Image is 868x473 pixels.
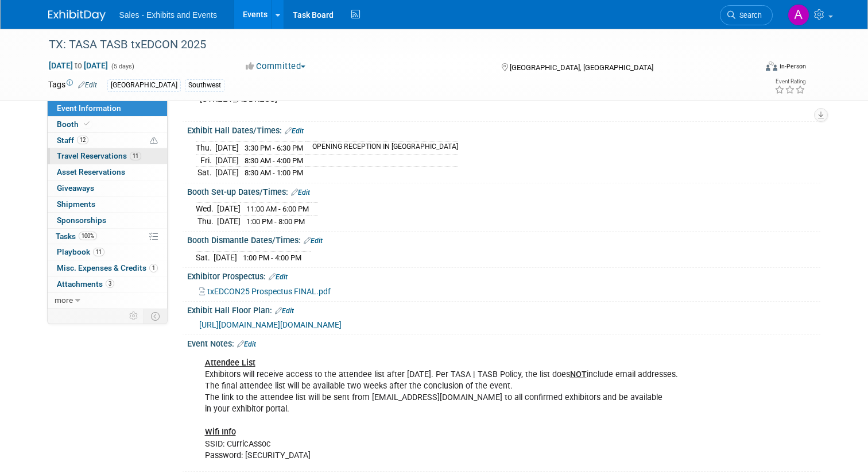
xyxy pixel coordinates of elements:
td: Thu. [196,215,217,227]
span: 1:00 PM - 4:00 PM [243,253,301,262]
i: Booth reservation complete [84,121,90,127]
span: 3:30 PM - 6:30 PM [245,144,303,152]
a: more [48,293,167,308]
a: Misc. Expenses & Credits1 [48,260,167,276]
td: [DATE] [217,203,241,216]
span: Misc. Expenses & Credits [57,263,158,272]
span: Attachments [57,279,114,289]
div: TX: TASA TASB txEDCON 2025 [45,34,742,55]
img: ExhibitDay [48,10,106,21]
span: Booth [57,120,92,129]
div: Exhibit Hall Floor Plan: [187,302,820,317]
a: Edit [78,81,97,89]
span: 1 [149,264,158,272]
td: Sat. [196,167,215,179]
span: 100% [79,232,97,240]
span: Sponsorships [57,216,106,225]
span: 8:30 AM - 4:00 PM [245,156,303,165]
td: [DATE] [214,251,237,263]
a: Edit [291,189,310,197]
a: Edit [275,307,294,315]
a: Edit [237,340,256,348]
a: Staff12 [48,133,167,148]
div: Southwest [185,79,224,91]
span: [GEOGRAPHIC_DATA], [GEOGRAPHIC_DATA] [510,63,653,72]
div: Exhibitors will receive access to the attendee list after [DATE]. Per TASA | TASB Policy, the lis... [197,352,697,467]
a: Search [720,5,773,25]
a: Shipments [48,197,167,212]
td: Personalize Event Tab Strip [124,309,144,324]
a: Playbook11 [48,244,167,260]
span: Travel Reservations [57,151,141,160]
b: Attendee List [205,358,255,368]
span: Asset Reservations [57,167,125,176]
span: txEDCON25 Prospectus FINAL.pdf [207,287,331,296]
u: Wifi Info [205,427,236,437]
div: Exhibit Hall Dates/Times: [187,122,820,137]
b: NOT [570,370,587,379]
div: Event Format [694,60,806,77]
div: Event Rating [774,79,805,84]
img: Format-Inperson.png [766,61,777,71]
a: Event Information [48,101,167,116]
a: Travel Reservations11 [48,148,167,164]
span: 12 [77,136,88,144]
a: Edit [269,273,288,281]
td: Wed. [196,203,217,216]
td: Fri. [196,154,215,167]
a: Attachments3 [48,276,167,292]
span: Shipments [57,199,95,209]
div: Event Notes: [187,335,820,350]
div: [GEOGRAPHIC_DATA] [107,79,181,91]
a: Tasks100% [48,229,167,244]
span: more [55,295,73,305]
td: Thu. [196,141,215,154]
a: Booth [48,117,167,132]
span: 11:00 AM - 6:00 PM [246,205,309,213]
span: 11 [130,152,141,160]
a: Sponsorships [48,213,167,228]
td: OPENING RECEPTION IN [GEOGRAPHIC_DATA] [305,141,458,154]
td: [DATE] [215,154,239,167]
span: [DATE] [DATE] [48,60,108,71]
td: [DATE] [217,215,241,227]
span: Sales - Exhibits and Events [119,10,217,20]
span: (5 days) [110,63,134,70]
span: to [73,61,84,70]
a: txEDCON25 Prospectus FINAL.pdf [199,287,331,296]
td: Toggle Event Tabs [144,309,167,324]
td: [DATE] [215,141,239,154]
td: Sat. [196,251,214,263]
span: Search [735,11,762,20]
span: 8:30 AM - 1:00 PM [245,168,303,177]
a: Giveaways [48,180,167,196]
img: Ale Gonzalez [788,4,809,26]
a: Edit [304,237,323,245]
span: Potential Scheduling Conflict -- at least one attendee is tagged in another overlapping event. [150,136,158,146]
span: Event Information [57,103,121,113]
td: Tags [48,79,97,92]
td: [DATE] [215,167,239,179]
button: Committed [242,60,310,72]
span: 3 [106,279,114,288]
div: Exhibitor Prospectus: [187,268,820,283]
a: Asset Reservations [48,164,167,180]
span: Tasks [56,232,97,241]
span: 1:00 PM - 8:00 PM [246,217,305,226]
div: Booth Dismantle Dates/Times: [187,232,820,247]
span: Playbook [57,247,104,256]
div: Booth Set-up Dates/Times: [187,183,820,198]
a: [URL][DOMAIN_NAME][DOMAIN_NAME] [199,320,342,329]
a: Edit [285,127,304,135]
span: 11 [93,248,104,256]
span: Giveaways [57,183,94,193]
div: In-Person [779,62,806,71]
span: Staff [57,136,88,145]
